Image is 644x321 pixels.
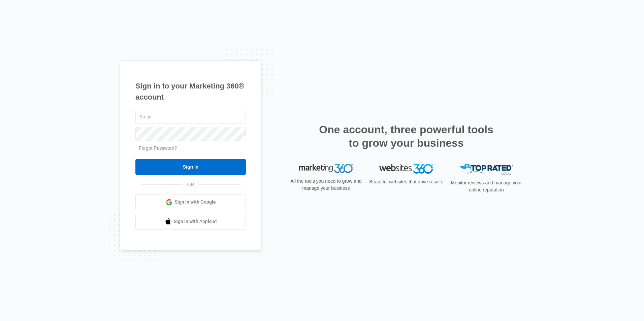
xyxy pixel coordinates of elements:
[459,164,513,175] img: Top Rated Local
[174,218,217,225] span: Sign in with Apple Id
[299,164,353,173] img: Marketing 360
[317,123,495,150] h2: One account, three powerful tools to grow your business
[139,145,177,151] a: Forgot Password?
[449,179,524,193] p: Monitor reviews and manage your online reputation
[288,178,364,192] p: All the tools you need to grow and manage your business
[175,199,216,206] span: Sign in with Google
[368,178,444,185] p: Beautiful websites that drive results
[135,110,246,124] input: Email
[135,159,246,175] input: Sign In
[135,214,246,230] a: Sign in with Apple Id
[135,194,246,210] a: Sign in with Google
[379,164,433,174] img: Websites 360
[183,181,199,188] span: OR
[135,80,246,103] h1: Sign in to your Marketing 360® account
